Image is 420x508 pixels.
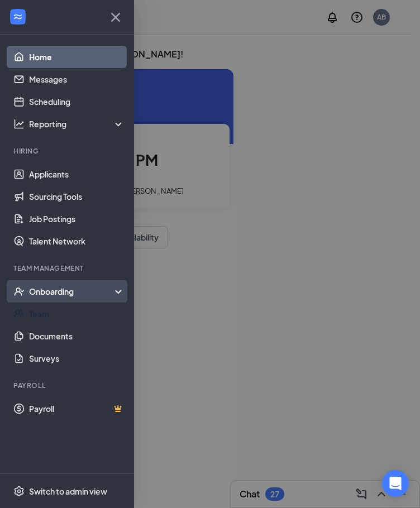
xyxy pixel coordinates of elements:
[13,286,25,297] svg: UserCheck
[29,68,125,90] a: Messages
[29,325,125,347] a: Documents
[29,303,125,325] a: Team
[29,347,125,370] a: Surveys
[13,381,122,390] div: Payroll
[29,185,125,208] a: Sourcing Tools
[29,486,107,497] div: Switch to admin view
[13,146,122,156] div: Hiring
[29,230,125,252] a: Talent Network
[382,470,409,497] div: Open Intercom Messenger
[13,263,122,273] div: Team Management
[29,286,115,297] div: Onboarding
[29,397,125,420] a: PayrollCrown
[29,118,125,130] div: Reporting
[29,46,125,68] a: Home
[12,11,23,22] svg: WorkstreamLogo
[29,163,125,185] a: Applicants
[107,8,125,26] svg: Cross
[29,208,125,230] a: Job Postings
[13,486,25,497] svg: Settings
[13,118,25,130] svg: Analysis
[29,90,125,113] a: Scheduling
